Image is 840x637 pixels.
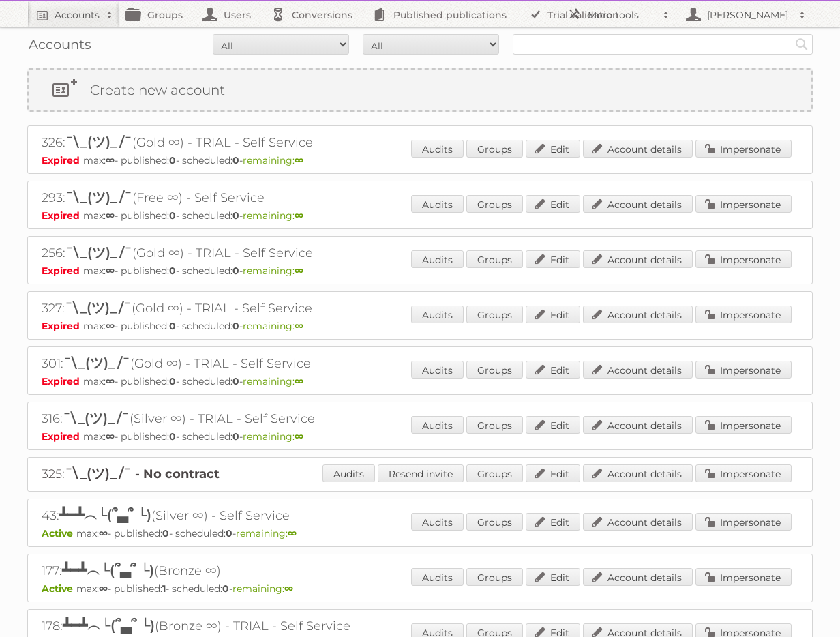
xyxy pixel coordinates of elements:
[526,464,580,482] a: Edit
[583,306,693,323] a: Account details
[42,527,798,539] p: max: - published: - scheduled: -
[232,430,239,443] strong: 0
[411,140,464,158] a: Audits
[99,582,108,595] strong: ∞
[243,209,303,222] span: remaining:
[169,209,176,222] strong: 0
[42,243,519,263] h2: 256: (Gold ∞) - TRIAL - Self Service
[704,8,792,22] h2: [PERSON_NAME]
[42,265,83,277] span: Expired
[106,430,115,443] strong: ∞
[695,140,792,158] a: Impersonate
[169,430,176,443] strong: 0
[232,209,239,222] strong: 0
[243,320,303,332] span: remaining:
[162,527,169,539] strong: 0
[583,195,693,213] a: Account details
[196,1,265,27] a: Users
[42,320,83,332] span: Expired
[695,195,792,213] a: Impersonate
[295,430,303,443] strong: ∞
[65,189,132,205] span: ¯\_(ツ)_/¯
[411,306,464,323] a: Audits
[295,265,303,277] strong: ∞
[466,361,523,379] a: Groups
[466,140,523,158] a: Groups
[236,527,297,539] span: remaining:
[695,568,792,586] a: Impersonate
[366,1,520,27] a: Published publications
[63,410,130,426] span: ¯\_(ツ)_/¯
[65,244,132,261] span: ¯\_(ツ)_/¯
[526,513,580,531] a: Edit
[65,299,132,316] span: ¯\_(ツ)_/¯
[42,617,519,636] h2: 178: (Bronze ∞) - TRIAL - Self Service
[411,250,464,268] a: Audits
[466,416,523,434] a: Groups
[232,582,293,595] span: remaining:
[288,527,297,539] strong: ∞
[42,154,798,166] p: max: - published: - scheduled: -
[169,154,176,166] strong: 0
[295,320,303,332] strong: ∞
[411,416,464,434] a: Audits
[243,375,303,387] span: remaining:
[63,617,155,634] span: ┻━┻︵└(՞▃՞ └)
[232,154,239,166] strong: 0
[59,507,151,523] span: ┻━┻︵└(՞▃՞ └)
[42,430,798,443] p: max: - published: - scheduled: -
[106,154,115,166] strong: ∞
[169,375,176,387] strong: 0
[42,354,519,374] h2: 301: (Gold ∞) - TRIAL - Self Service
[243,154,303,166] span: remaining:
[42,409,519,429] h2: 316: (Silver ∞) - TRIAL - Self Service
[466,306,523,323] a: Groups
[466,250,523,268] a: Groups
[583,250,693,268] a: Account details
[526,416,580,434] a: Edit
[695,464,792,482] a: Impersonate
[466,195,523,213] a: Groups
[695,306,792,323] a: Impersonate
[42,209,83,222] span: Expired
[232,320,239,332] strong: 0
[106,265,115,277] strong: ∞
[378,464,464,482] a: Resend invite
[695,250,792,268] a: Impersonate
[63,355,130,371] span: ¯\_(ツ)_/¯
[42,320,798,332] p: max: - published: - scheduled: -
[411,568,464,586] a: Audits
[42,375,798,387] p: max: - published: - scheduled: -
[106,375,115,387] strong: ∞
[295,209,303,222] strong: ∞
[265,1,366,27] a: Conversions
[62,562,154,578] span: ┻━┻︵└(՞▃՞ └)
[42,466,220,482] a: 325:¯\_(ツ)_/¯ - No contract
[466,568,523,586] a: Groups
[42,133,519,153] h2: 326: (Gold ∞) - TRIAL - Self Service
[222,582,229,595] strong: 0
[284,582,293,595] strong: ∞
[583,361,693,379] a: Account details
[583,464,693,482] a: Account details
[232,265,239,277] strong: 0
[55,8,100,22] h2: Accounts
[29,70,811,110] a: Create new account
[65,465,132,482] span: ¯\_(ツ)_/¯
[526,568,580,586] a: Edit
[42,154,83,166] span: Expired
[135,466,220,482] strong: - No contract
[792,34,812,55] input: Search
[583,513,693,531] a: Account details
[466,464,523,482] a: Groups
[695,416,792,434] a: Impersonate
[42,188,519,208] h2: 293: (Free ∞) - Self Service
[120,1,196,27] a: Groups
[65,134,132,150] span: ¯\_(ツ)_/¯
[42,582,76,595] span: Active
[526,250,580,268] a: Edit
[466,513,523,531] a: Groups
[583,140,693,158] a: Account details
[583,568,693,586] a: Account details
[42,209,798,222] p: max: - published: - scheduled: -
